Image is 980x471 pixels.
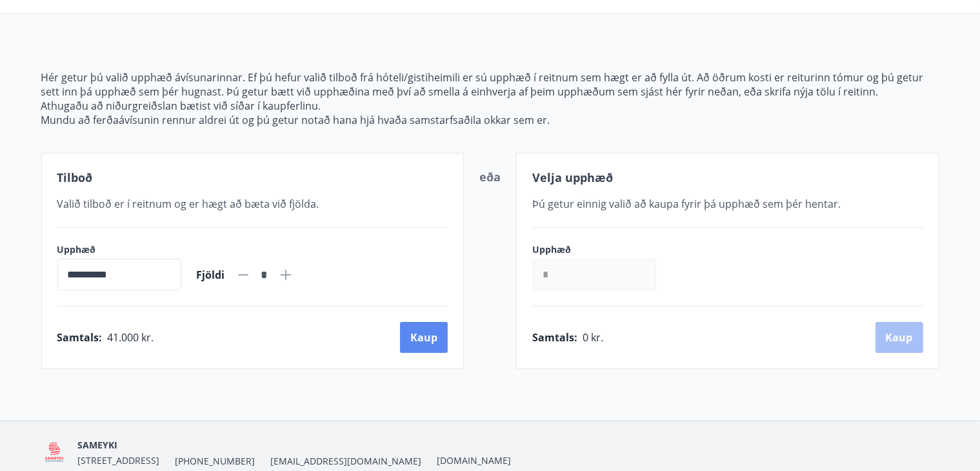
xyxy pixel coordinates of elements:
[532,243,669,256] label: Upphæð
[57,330,103,345] span: Samtals :
[41,70,939,99] p: Hér getur þú valið upphæð ávísunarinnar. Ef þú hefur valið tilboð frá hóteli/gistiheimili er sú u...
[532,330,577,345] span: Samtals :
[57,243,181,256] label: Upphæð
[57,197,319,211] span: Valið tilboð er í reitnum og er hægt að bæta við fjölda.
[532,197,841,211] span: Þú getur einnig valið að kaupa fyrir þá upphæð sem þér hentar.
[583,330,603,345] span: 0 kr.
[270,455,421,468] span: [EMAIL_ADDRESS][DOMAIN_NAME]
[197,268,225,282] span: Fjöldi
[41,99,939,113] p: Athugaðu að niðurgreiðslan bætist við síðar í kaupferlinu.
[41,113,939,127] p: Mundu að ferðaávísunin rennur aldrei út og þú getur notað hana hjá hvaða samstarfsaðila okkar sem...
[77,454,159,466] span: [STREET_ADDRESS]
[41,439,68,466] img: 5QO2FORUuMeaEQbdwbcTl28EtwdGrpJ2a0ZOehIg.png
[57,170,93,185] span: Tilboð
[175,455,255,468] span: [PHONE_NUMBER]
[479,169,501,185] span: eða
[437,454,511,466] a: [DOMAIN_NAME]
[108,330,154,345] span: 41.000 kr.
[77,439,117,451] span: SAMEYKI
[532,170,613,185] span: Velja upphæð
[400,322,448,353] button: Kaup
